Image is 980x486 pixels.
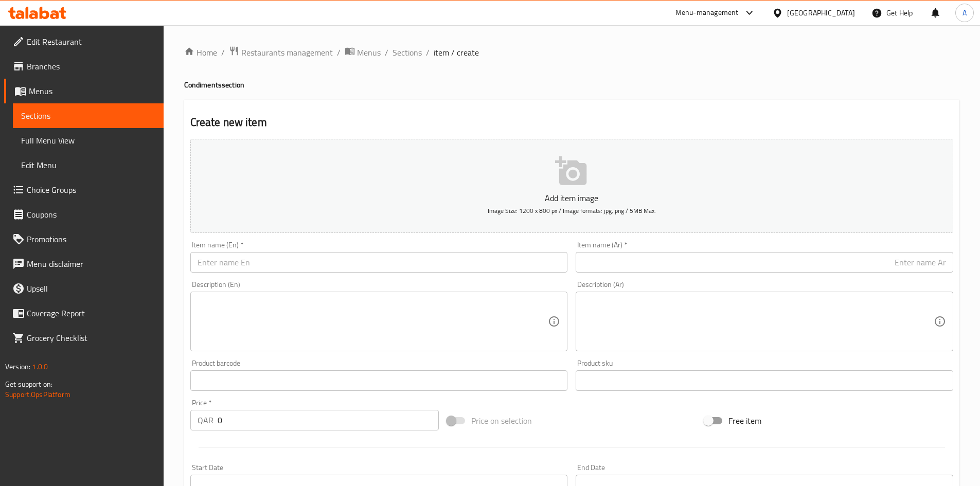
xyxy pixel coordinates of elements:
span: Menus [357,46,381,59]
span: Coupons [27,208,155,221]
a: Menus [345,46,381,59]
input: Enter name En [190,252,568,273]
input: Enter name Ar [576,252,953,273]
div: [GEOGRAPHIC_DATA] [787,7,855,19]
a: Restaurants management [229,46,333,59]
span: Menu disclaimer [27,258,155,270]
input: Please enter product barcode [190,370,568,391]
li: / [221,46,225,59]
span: Branches [27,60,155,73]
span: Upsell [27,282,155,295]
h4: Condiments section [184,80,959,90]
p: QAR [198,414,213,426]
a: Coverage Report [4,301,164,326]
h2: Create new item [190,115,953,130]
span: Grocery Checklist [27,332,155,344]
a: Choice Groups [4,177,164,202]
span: Edit Menu [21,159,155,171]
span: Version: [5,360,30,373]
span: Free item [728,415,761,427]
span: Price on selection [471,415,532,427]
a: Coupons [4,202,164,227]
button: Add item imageImage Size: 1200 x 800 px / Image formats: jpg, png / 5MB Max. [190,139,953,233]
span: Menus [29,85,155,97]
a: Upsell [4,276,164,301]
span: A [963,7,967,19]
a: Menu disclaimer [4,251,164,276]
a: Grocery Checklist [4,326,164,350]
a: Support.OpsPlatform [5,388,70,401]
a: Home [184,46,217,59]
span: Coverage Report [27,307,155,319]
span: item / create [434,46,479,59]
span: Image Size: 1200 x 800 px / Image formats: jpg, png / 5MB Max. [488,205,656,217]
li: / [426,46,430,59]
span: Edit Restaurant [27,35,155,48]
span: Sections [21,110,155,122]
input: Please enter product sku [576,370,953,391]
div: Menu-management [675,7,739,19]
a: Edit Menu [13,153,164,177]
a: Full Menu View [13,128,164,153]
a: Menus [4,79,164,103]
a: Branches [4,54,164,79]
a: Edit Restaurant [4,29,164,54]
span: Restaurants management [241,46,333,59]
li: / [337,46,341,59]
a: Promotions [4,227,164,251]
span: Get support on: [5,377,52,391]
span: Promotions [27,233,155,245]
input: Please enter price [218,410,439,430]
nav: breadcrumb [184,46,959,59]
p: Add item image [206,192,937,204]
a: Sections [393,46,422,59]
span: Full Menu View [21,134,155,147]
span: Choice Groups [27,184,155,196]
li: / [385,46,388,59]
a: Sections [13,103,164,128]
span: 1.0.0 [32,360,48,373]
